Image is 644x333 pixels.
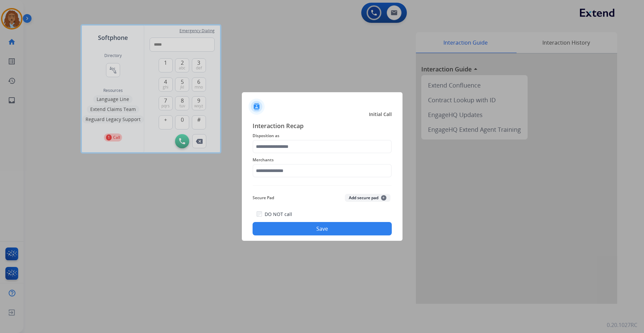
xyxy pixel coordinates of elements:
[253,132,392,140] span: Disposition as
[253,121,392,132] span: Interaction Recap
[369,111,392,118] span: Initial Call
[253,222,392,235] button: Save
[249,99,265,115] img: contactIcon
[253,194,274,202] span: Secure Pad
[345,194,390,202] button: Add secure pad+
[253,156,392,164] span: Merchants
[607,321,637,329] p: 0.20.1027RC
[381,195,386,201] span: +
[265,211,292,218] label: DO NOT call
